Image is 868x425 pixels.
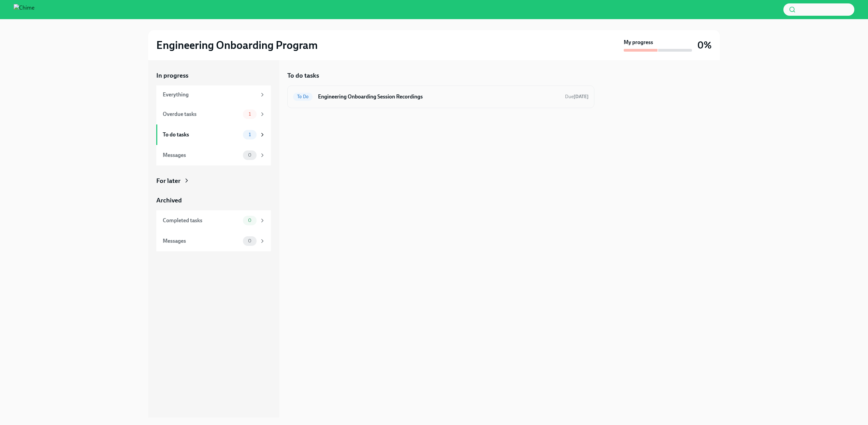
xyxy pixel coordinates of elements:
span: To Do [293,94,313,99]
span: 1 [245,132,255,137]
a: Messages0 [156,231,271,251]
a: In progress [156,71,271,80]
a: Overdue tasks1 [156,104,271,124]
a: Completed tasks0 [156,210,271,231]
div: Messages [163,151,240,159]
span: November 2nd, 2025 19:00 [565,93,589,100]
h6: Engineering Onboarding Session Recordings [318,93,560,101]
h2: Engineering Onboarding Program [156,38,318,52]
a: To do tasks1 [156,124,271,145]
span: Due [565,94,589,99]
h5: To do tasks [287,71,319,80]
a: Messages0 [156,145,271,165]
span: 0 [244,152,256,158]
div: Completed tasks [163,217,240,224]
div: For later [156,176,180,185]
div: Messages [163,237,240,245]
span: 1 [245,111,255,117]
span: 0 [244,238,256,243]
a: To DoEngineering Onboarding Session RecordingsDue[DATE] [293,91,589,102]
strong: My progress [624,39,653,46]
a: Archived [156,196,271,205]
div: Everything [163,91,257,98]
span: 0 [244,218,256,223]
h3: 0% [697,39,712,51]
a: For later [156,176,271,185]
a: Everything [156,85,271,104]
div: To do tasks [163,131,240,138]
strong: [DATE] [574,94,589,99]
div: Overdue tasks [163,110,240,118]
img: Chime [14,4,34,15]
